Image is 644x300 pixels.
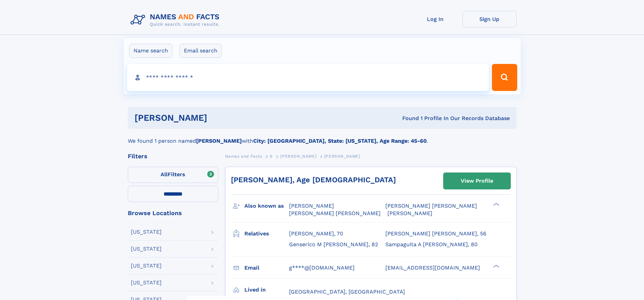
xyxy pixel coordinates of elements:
[225,152,262,160] a: Names and Facts
[408,11,462,27] a: Log In
[131,280,162,285] div: [US_STATE]
[289,289,405,295] span: [GEOGRAPHIC_DATA], [GEOGRAPHIC_DATA]
[180,44,222,58] label: Email search
[128,11,225,29] img: Logo Names and Facts
[305,115,510,122] div: Found 1 Profile In Our Records Database
[244,284,289,296] h3: Lived in
[289,230,343,237] a: [PERSON_NAME], 70
[131,246,162,252] div: [US_STATE]
[253,138,427,144] b: City: [GEOGRAPHIC_DATA], State: [US_STATE], Age Range: 45-60
[492,64,517,91] button: Search Button
[128,129,517,145] div: We found 1 person named with .
[128,153,218,159] div: Filters
[289,241,378,248] a: Genserico M [PERSON_NAME], 82
[324,154,360,159] span: [PERSON_NAME]
[462,11,517,27] a: Sign Up
[131,263,162,269] div: [US_STATE]
[444,173,510,189] a: View Profile
[385,203,477,209] span: [PERSON_NAME] [PERSON_NAME]
[385,264,480,271] span: [EMAIL_ADDRESS][DOMAIN_NAME]
[270,154,273,159] span: S
[492,202,500,207] div: ❯
[127,64,489,91] input: search input
[196,138,242,144] b: [PERSON_NAME]
[161,171,168,178] span: All
[289,203,334,209] span: [PERSON_NAME]
[129,44,172,58] label: Name search
[131,229,162,235] div: [US_STATE]
[128,167,218,183] label: Filters
[461,173,493,189] div: View Profile
[387,210,432,216] span: [PERSON_NAME]
[492,264,500,268] div: ❯
[244,262,289,274] h3: Email
[289,210,381,216] span: [PERSON_NAME] [PERSON_NAME]
[385,230,486,237] a: [PERSON_NAME] [PERSON_NAME], 56
[280,154,316,159] span: [PERSON_NAME]
[385,241,478,248] a: Sampaguita A [PERSON_NAME], 80
[244,200,289,212] h3: Also known as
[280,152,316,160] a: [PERSON_NAME]
[128,210,218,216] div: Browse Locations
[231,176,396,184] a: [PERSON_NAME], Age [DEMOGRAPHIC_DATA]
[270,152,273,160] a: S
[135,114,305,122] h1: [PERSON_NAME]
[244,228,289,239] h3: Relatives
